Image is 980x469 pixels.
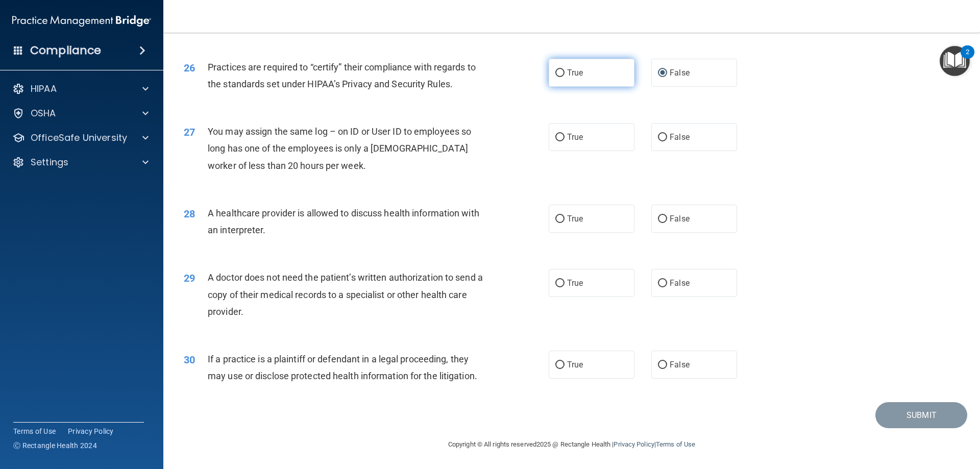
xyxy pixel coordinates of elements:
input: True [555,280,565,287]
span: A healthcare provider is allowed to discuss health information with an interpreter. [208,208,479,235]
span: A doctor does not need the patient’s written authorization to send a copy of their medical record... [208,272,483,316]
span: False [670,68,690,78]
span: 27 [184,126,195,138]
p: OfficeSafe University [31,132,127,144]
a: OSHA [12,107,149,119]
span: 26 [184,62,195,74]
span: False [670,214,690,224]
p: Settings [31,156,68,168]
a: Terms of Use [656,440,695,448]
div: Copyright © All rights reserved 2025 @ Rectangle Health | | [385,428,758,461]
span: You may assign the same log – on ID or User ID to employees so long has one of the employees is o... [208,126,471,170]
span: False [670,360,690,369]
img: PMB logo [12,11,151,31]
button: Open Resource Center, 2 new notifications [940,46,970,76]
span: True [567,360,583,369]
button: Submit [875,402,967,428]
p: HIPAA [31,83,57,95]
span: If a practice is a plaintiff or defendant in a legal proceeding, they may use or disclose protect... [208,354,477,381]
a: Settings [12,156,149,168]
span: 30 [184,354,195,366]
input: True [555,361,565,369]
div: 2 [966,52,969,65]
input: False [658,134,667,141]
span: True [567,214,583,224]
input: False [658,280,667,287]
span: True [567,132,583,142]
span: False [670,278,690,288]
iframe: Drift Widget Chat Controller [929,399,968,437]
a: Privacy Policy [614,440,654,448]
input: True [555,215,565,223]
input: True [555,69,565,77]
input: False [658,69,667,77]
a: Terms of Use [13,426,56,436]
a: Privacy Policy [68,426,114,436]
span: False [670,132,690,142]
p: OSHA [31,107,56,119]
span: Ⓒ Rectangle Health 2024 [13,440,97,451]
a: HIPAA [12,83,149,95]
span: 29 [184,272,195,284]
span: Practices are required to “certify” their compliance with regards to the standards set under HIPA... [208,62,476,89]
span: 28 [184,208,195,220]
input: True [555,134,565,141]
a: OfficeSafe University [12,132,149,144]
input: False [658,215,667,223]
h4: Compliance [30,43,101,58]
span: True [567,278,583,288]
input: False [658,361,667,369]
span: True [567,68,583,78]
